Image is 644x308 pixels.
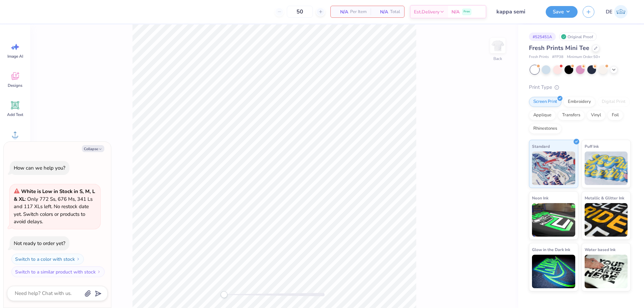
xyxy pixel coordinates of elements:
[563,97,595,107] div: Embroidery
[221,291,227,298] div: Accessibility label
[532,203,575,237] img: Neon Ink
[390,8,400,15] span: Total
[529,83,631,91] div: Print Type
[529,110,556,120] div: Applique
[585,255,628,288] img: Water based Ink
[451,8,460,15] span: N/A
[82,145,104,152] button: Collapse
[567,54,600,60] span: Minimum Order: 50 +
[350,8,367,15] span: Per Item
[529,44,589,52] span: Fresh Prints Mini Tee
[8,83,22,88] span: Designs
[491,5,541,18] input: Untitled Design
[464,9,470,14] span: Free
[14,188,95,202] strong: White is Low in Stock in S, M, L & XL
[546,6,578,18] button: Save
[414,8,439,15] span: Est. Delivery
[14,240,65,247] div: Not ready to order yet?
[532,255,575,288] img: Glow in the Dark Ink
[529,124,561,134] div: Rhinestones
[532,151,575,185] img: Standard
[11,266,105,277] button: Switch to a similar product with stock
[606,8,612,16] span: DE
[529,54,549,60] span: Fresh Prints
[585,246,615,253] span: Water based Ink
[11,254,84,264] button: Switch to a color with stock
[76,257,80,261] img: Switch to a color with stock
[585,203,628,237] img: Metallic & Glitter Ink
[559,33,597,41] div: Original Proof
[552,54,563,60] span: # FP38
[491,39,504,52] img: Back
[493,56,502,62] div: Back
[8,141,22,146] span: Upload
[97,270,101,274] img: Switch to a similar product with stock
[375,8,388,15] span: N/A
[529,97,561,107] div: Screen Print
[532,246,570,253] span: Glow in the Dark Ink
[14,165,65,171] div: How can we help you?
[603,5,631,18] a: DE
[532,143,550,150] span: Standard
[585,143,599,150] span: Puff Ink
[587,110,605,120] div: Vinyl
[607,110,623,120] div: Foil
[585,151,628,185] img: Puff Ink
[614,5,628,18] img: Djian Evardoni
[7,54,23,59] span: Image AI
[335,8,348,15] span: N/A
[529,33,556,41] div: # 525451A
[585,194,624,201] span: Metallic & Glitter Ink
[7,112,23,117] span: Add Text
[14,188,95,225] span: : Only 772 Ss, 676 Ms, 341 Ls and 117 XLs left. No restock date yet. Switch colors or products to...
[532,194,548,201] span: Neon Ink
[558,110,585,120] div: Transfers
[597,97,630,107] div: Digital Print
[287,6,313,18] input: – –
